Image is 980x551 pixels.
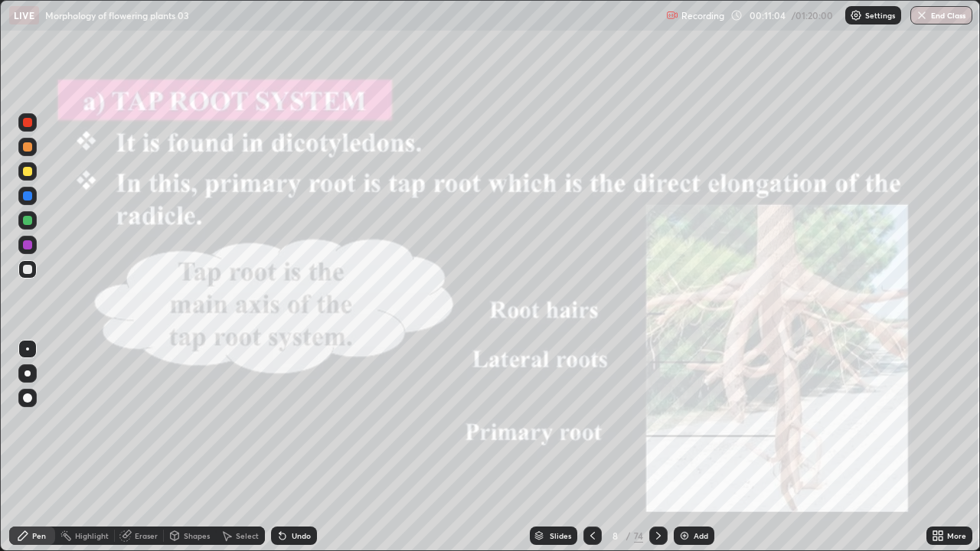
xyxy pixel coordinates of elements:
[910,6,972,24] button: End Class
[292,532,311,540] div: Undo
[236,532,259,540] div: Select
[45,9,189,21] p: Morphology of flowering plants 03
[865,11,895,19] p: Settings
[634,529,643,543] div: 74
[550,532,571,540] div: Slides
[626,531,631,540] div: /
[75,532,109,540] div: Highlight
[947,532,966,540] div: More
[14,9,34,21] p: LIVE
[681,10,724,21] p: Recording
[184,532,210,540] div: Shapes
[135,532,158,540] div: Eraser
[32,532,46,540] div: Pen
[666,9,678,21] img: recording.375f2c34.svg
[678,530,691,542] img: add-slide-button
[850,9,862,21] img: class-settings-icons
[916,9,928,21] img: end-class-cross
[694,532,708,540] div: Add
[608,531,623,540] div: 8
